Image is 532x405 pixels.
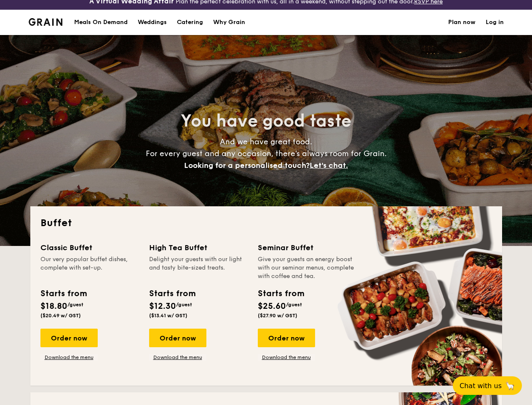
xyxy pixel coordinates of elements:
div: Our very popular buffet dishes, complete with set-up. [40,255,139,281]
div: Seminar Buffet [258,242,356,254]
a: Weddings [133,10,172,35]
div: Starts from [40,287,86,300]
a: Meals On Demand [69,10,133,35]
span: And we have great food. For every guest and any occasion, there’s always room for Grain. [146,137,387,170]
div: High Tea Buffet [149,242,248,254]
img: Grain [29,18,63,26]
a: Plan now [448,10,476,35]
a: Download the menu [258,354,315,361]
span: Let's chat. [310,161,348,170]
div: Order now [258,329,315,347]
span: /guest [286,302,302,308]
a: Catering [172,10,208,35]
a: Why Grain [208,10,250,35]
div: Classic Buffet [40,242,139,254]
div: Starts from [258,287,304,300]
a: Download the menu [40,354,98,361]
a: Logotype [29,18,63,26]
span: Looking for a personalised touch? [184,161,310,170]
div: Why Grain [213,10,245,35]
div: Weddings [138,10,167,35]
div: Delight your guests with our light and tasty bite-sized treats. [149,255,248,281]
span: 🦙 [505,381,515,391]
div: Meals On Demand [74,10,128,35]
div: Order now [40,329,98,347]
span: You have good taste [181,111,351,131]
span: $25.60 [258,301,286,311]
span: $18.80 [40,301,67,311]
span: ($13.41 w/ GST) [149,313,187,319]
a: Download the menu [149,354,206,361]
h2: Buffet [40,216,492,230]
span: $12.30 [149,301,176,311]
div: Give your guests an energy boost with our seminar menus, complete with coffee and tea. [258,255,356,281]
div: Order now [149,329,206,347]
span: /guest [176,302,192,308]
span: Chat with us [460,382,502,390]
span: /guest [67,302,83,308]
span: ($20.49 w/ GST) [40,313,81,319]
div: Starts from [149,287,195,300]
button: Chat with us🦙 [453,376,522,395]
span: ($27.90 w/ GST) [258,313,297,319]
h1: Catering [177,10,203,35]
a: Log in [486,10,504,35]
